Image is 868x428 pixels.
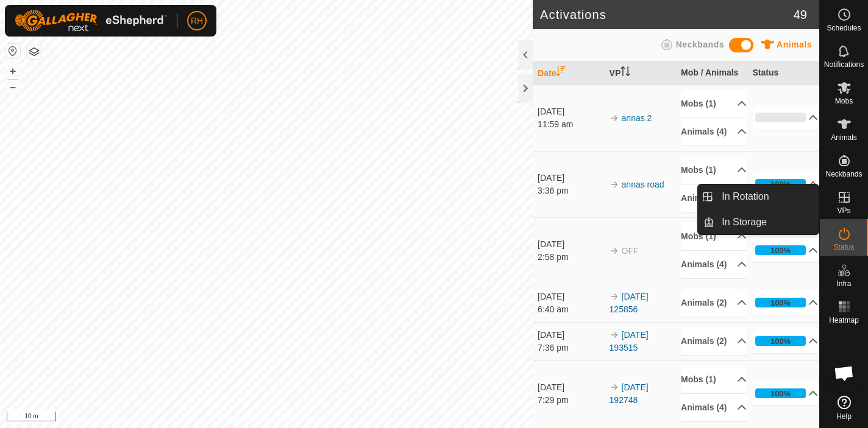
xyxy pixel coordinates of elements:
[610,330,649,353] a: [DATE] 193515
[748,61,820,85] th: Status
[538,394,603,407] div: 7:29 pm
[610,382,619,392] img: arrow
[538,303,603,316] div: 6:40 am
[755,388,806,398] div: 100%
[610,113,619,123] img: arrow
[5,44,20,58] button: Reset Map
[681,223,747,250] p-accordion-header: Mobs (1)
[770,245,791,256] div: 100%
[681,394,747,421] p-accordion-header: Animals (4)
[610,180,619,189] img: arrow
[829,317,859,324] span: Heatmap
[676,40,724,49] span: Neckbands
[622,246,639,256] span: OFF
[770,297,791,309] div: 100%
[621,68,630,78] p-sorticon: Activate to sort
[831,134,857,141] span: Animals
[833,244,854,251] span: Status
[540,7,794,22] h2: Activations
[538,329,603,342] div: [DATE]
[279,412,315,423] a: Contact Us
[835,97,853,105] span: Mobs
[753,105,819,130] p-accordion-header: 0%
[836,413,852,420] span: Help
[825,170,862,178] span: Neckbands
[538,105,603,118] div: [DATE]
[681,289,747,317] p-accordion-header: Animals (2)
[753,381,819,405] p-accordion-header: 100%
[827,24,861,32] span: Schedules
[5,80,20,94] button: –
[755,245,806,255] div: 100%
[714,210,819,234] a: In Storage
[622,113,652,123] a: annas 2
[753,172,819,196] p-accordion-header: 100%
[826,355,863,391] div: Open chat
[15,10,167,32] img: Gallagher Logo
[722,189,769,204] span: In Rotation
[681,118,747,146] p-accordion-header: Animals (4)
[794,5,807,24] span: 49
[698,210,819,234] li: In Storage
[5,64,20,79] button: +
[27,44,41,59] button: Map Layers
[714,184,819,209] a: In Rotation
[610,382,649,405] a: [DATE] 192748
[837,207,850,214] span: VPs
[556,68,566,78] p-sorticon: Activate to sort
[681,366,747,393] p-accordion-header: Mobs (1)
[777,40,812,49] span: Animals
[538,251,603,264] div: 2:58 pm
[755,179,806,189] div: 100%
[681,156,747,184] p-accordion-header: Mobs (1)
[610,330,619,340] img: arrow
[755,336,806,346] div: 100%
[610,292,649,314] a: [DATE] 125856
[622,180,664,189] a: annas road
[681,90,747,118] p-accordion-header: Mobs (1)
[755,298,806,307] div: 100%
[753,238,819,262] p-accordion-header: 100%
[538,238,603,251] div: [DATE]
[770,388,791,399] div: 100%
[218,412,264,423] a: Privacy Policy
[681,184,747,212] p-accordion-header: Animals (4)
[191,15,203,27] span: RH
[681,328,747,355] p-accordion-header: Animals (2)
[538,381,603,394] div: [DATE]
[836,280,851,287] span: Infra
[820,391,868,425] a: Help
[698,184,819,209] li: In Rotation
[770,335,791,347] div: 100%
[610,292,619,301] img: arrow
[533,61,604,85] th: Date
[824,61,864,68] span: Notifications
[753,290,819,315] p-accordion-header: 100%
[538,172,603,184] div: [DATE]
[538,342,603,354] div: 7:36 pm
[538,118,603,131] div: 11:59 am
[605,61,676,85] th: VP
[722,215,767,230] span: In Storage
[753,329,819,353] p-accordion-header: 100%
[538,290,603,303] div: [DATE]
[610,246,619,256] img: arrow
[681,251,747,278] p-accordion-header: Animals (4)
[676,61,747,85] th: Mob / Animals
[755,113,806,122] div: 0%
[538,184,603,197] div: 3:36 pm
